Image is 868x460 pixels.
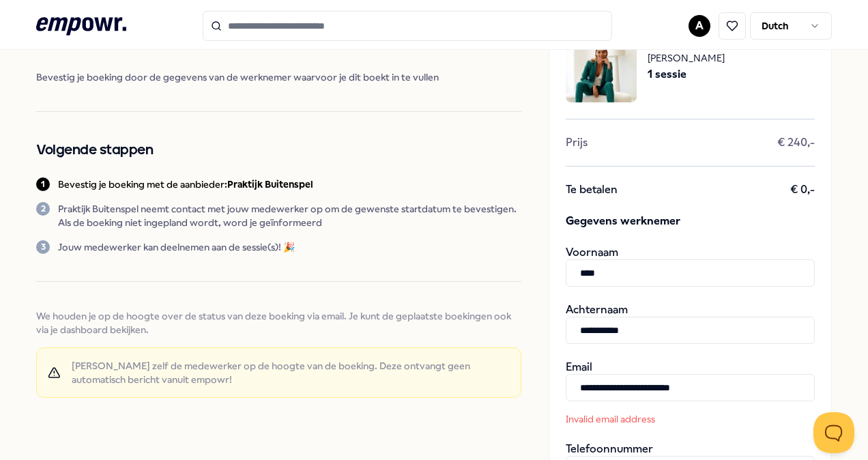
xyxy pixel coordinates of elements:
[566,303,815,344] div: Achternaam
[689,15,710,37] button: A
[58,202,521,229] p: Praktijk Buitenspel neemt contact met jouw medewerker op om de gewenste startdatum te bevestigen....
[648,66,725,83] span: 1 sessie
[566,246,815,287] div: Voornaam
[72,359,510,386] span: [PERSON_NAME] zelf de medewerker op de hoogte van de boeking. Deze ontvangt geen automatisch beri...
[777,136,815,149] span: € 240,-
[36,202,50,216] div: 2
[648,51,725,66] span: [PERSON_NAME]
[36,240,50,254] div: 3
[566,31,637,102] img: package image
[203,11,612,41] input: Search for products, categories or subcategories
[36,70,521,84] span: Bevestig je boeking door de gegevens van de werknemer waarvoor je dit boekt in te vullen
[790,183,815,197] span: € 0,-
[36,309,521,336] span: We houden je op de hoogte over de status van deze boeking via email. Je kunt de geplaatste boekin...
[813,412,854,453] iframe: Help Scout Beacon - Open
[566,213,815,229] span: Gegevens werknemer
[566,360,815,426] div: Email
[566,183,618,197] span: Te betalen
[566,136,588,149] span: Prijs
[36,177,50,191] div: 1
[36,139,521,161] h2: Volgende stappen
[566,412,750,426] p: Invalid email address
[58,177,313,191] p: Bevestig je boeking met de aanbieder:
[58,240,295,254] p: Jouw medewerker kan deelnemen aan de sessie(s)! 🎉
[227,179,313,190] b: Praktijk Buitenspel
